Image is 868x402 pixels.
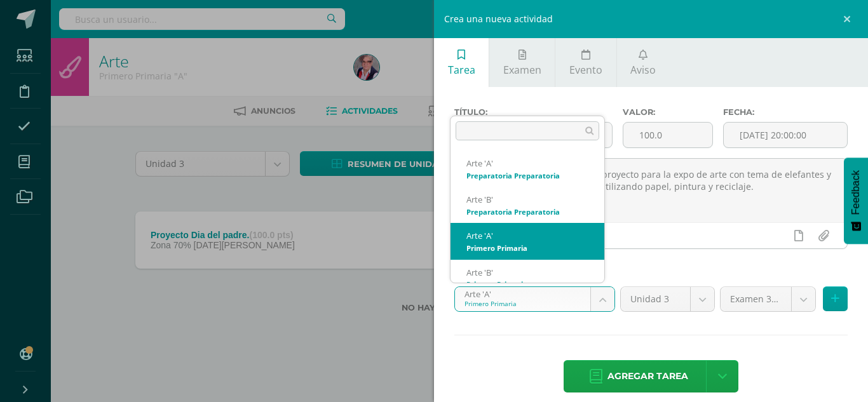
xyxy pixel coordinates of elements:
div: Primero Primaria [466,281,588,288]
div: Primero Primaria [466,245,588,251]
div: Arte 'B' [466,194,588,205]
div: Arte 'B' [466,267,588,278]
div: Arte 'A' [466,231,588,241]
div: Preparatoria Preparatoria [466,172,588,179]
div: Preparatoria Preparatoria [466,208,588,215]
div: Arte 'A' [466,158,588,169]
